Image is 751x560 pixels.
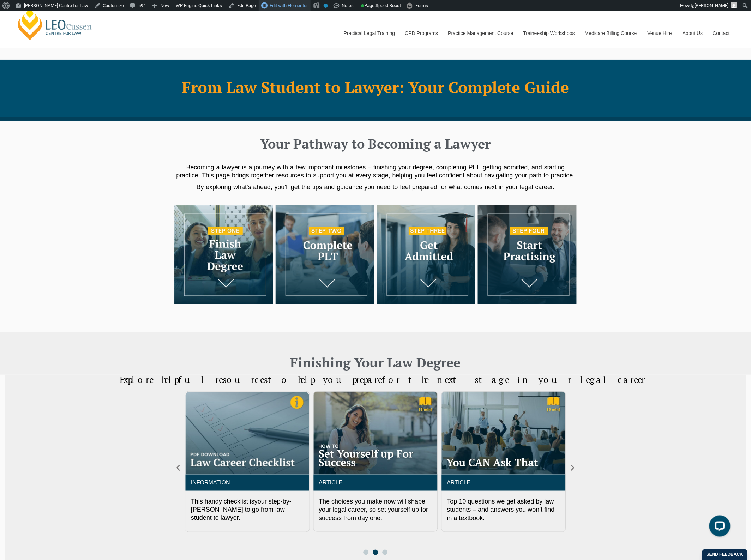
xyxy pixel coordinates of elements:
a: Venue Hire [642,18,677,48]
a: CPD Programs [399,18,443,48]
div: 3 / 3 [313,391,438,532]
a: INFORMATION [191,480,230,486]
span: prepare [352,374,382,385]
a: ARTICLE [447,480,471,486]
span: The choices you make now will shape your legal career, so set yourself up for success from day one. [319,498,428,522]
span: By exploring what’s ahead, you’ll get the tips and guidance you need to feel prepared for what co... [197,183,555,191]
div: Carousel [185,391,566,555]
span: for the next stage in your legal career [382,374,645,385]
div: 2 / 3 [185,391,310,532]
span: [PERSON_NAME] [695,3,729,8]
span: Go to slide 1 [363,550,368,555]
a: Contact [708,18,735,48]
a: ARTICLE [319,480,342,486]
h1: From Law Student to Lawyer: Your Complete Guide​ [178,78,573,96]
h2: Your Pathway to Becoming a Lawyer [178,135,573,152]
a: Traineeship Workshops [518,18,579,48]
span: your step-by-[PERSON_NAME] to go from law student to lawyer. [191,498,292,522]
a: Practical Legal Training [338,18,400,48]
span: This handy checklist is [191,498,254,505]
div: Next slide [569,464,577,472]
div: 1 / 3 [441,391,566,532]
span: Edit with Elementor [270,3,308,8]
span: Top 10 questions we get asked by law students – and answers you won’t find in a textbook. [447,498,555,522]
iframe: LiveChat chat widget [704,513,733,542]
span: Go to slide 2 [373,550,378,555]
a: About Us [677,18,708,48]
div: No index [324,4,328,8]
span: Explore helpful resources [120,374,268,385]
a: [PERSON_NAME] Centre for Law [16,8,94,41]
a: Practice Management Course [443,18,518,48]
h2: Finishing Your Law Degree [174,354,577,371]
div: Previous slide [174,464,182,472]
a: Medicare Billing Course [579,18,642,48]
span: Becoming a lawyer is a journey with a few important milestones – finishing your degree, completin... [176,164,575,179]
span: to help you [268,374,352,385]
span: Go to slide 3 [382,550,387,555]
